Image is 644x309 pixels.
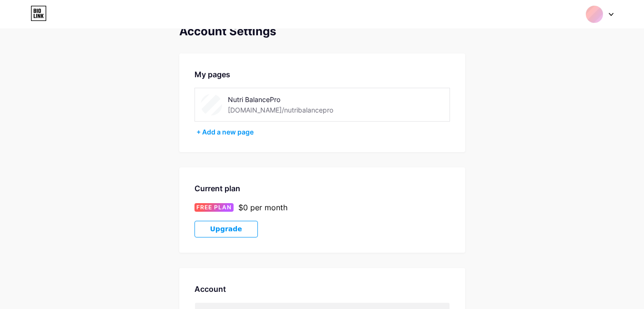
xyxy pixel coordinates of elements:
div: $0 per month [238,202,287,213]
div: Account [194,283,450,295]
div: Account Settings [179,25,465,38]
span: FREE PLAN [196,203,232,212]
span: Upgrade [210,225,242,233]
div: Current plan [194,183,450,194]
div: Nutri BalancePro [228,94,363,104]
div: + Add a new page [196,127,450,137]
div: [DOMAIN_NAME]/nutribalancepro [228,105,333,115]
button: Upgrade [194,221,258,237]
div: My pages [194,69,450,80]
